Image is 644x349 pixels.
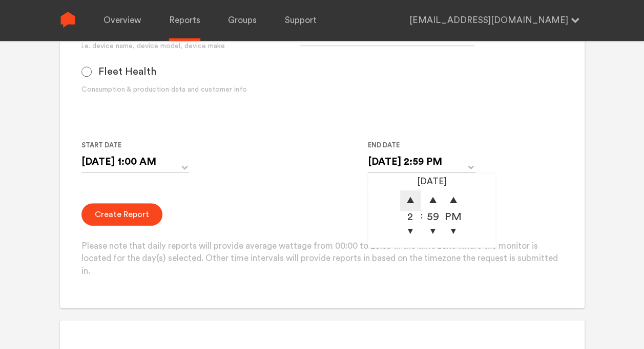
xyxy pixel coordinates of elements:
[81,84,300,95] div: Consumption & production data and customer info
[81,139,181,151] label: Start Date
[443,221,464,242] span: ▼
[421,190,423,242] div: :
[423,190,443,211] span: ▲
[443,190,464,211] span: ▲
[81,67,92,77] input: Fleet Health
[400,190,421,211] span: ▲
[400,221,421,242] span: ▼
[400,211,421,221] div: 2
[98,66,156,78] span: Fleet Health
[423,221,443,242] span: ▼
[81,240,563,278] p: Please note that daily reports will provide average wattage from 00:00 to 23:59 in the time zone ...
[443,211,464,221] div: PM
[81,203,162,226] button: Create Report
[81,41,300,52] div: i.e. device name, device model, device make
[368,139,467,151] label: End Date
[423,211,443,221] div: 59
[60,12,76,28] img: Sense Logo
[370,176,493,190] th: [DATE]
